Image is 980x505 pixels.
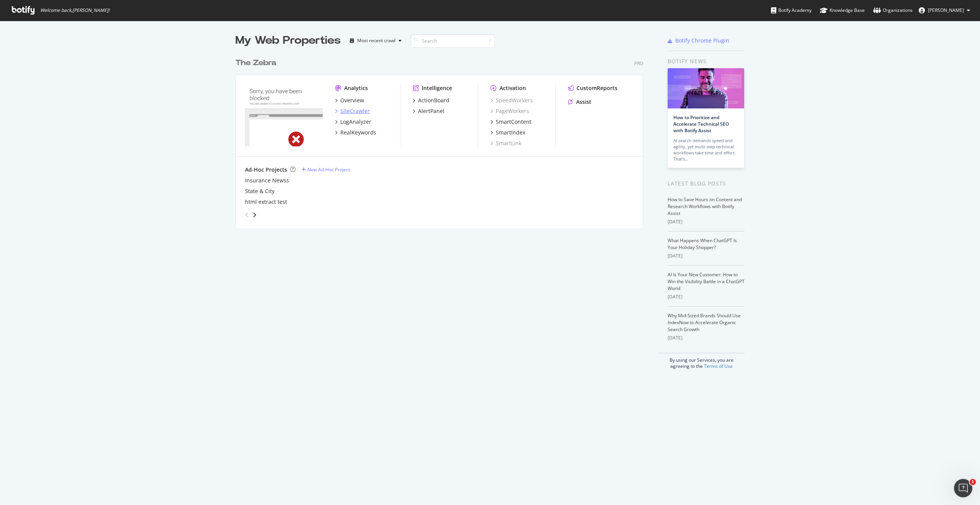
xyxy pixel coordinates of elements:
iframe: Intercom live chat [954,479,972,497]
button: [PERSON_NAME] [913,4,976,16]
a: AI Is Your New Customer: How to Win the Visibility Battle in a ChatGPT World [668,271,745,292]
div: [DATE] [668,293,745,300]
a: State & City [245,187,274,195]
span: 1 [970,479,976,485]
a: What Happens When ChatGPT Is Your Holiday Shopper? [668,237,737,251]
div: Botify news [668,57,745,66]
div: New Ad-Hoc Project [307,166,350,173]
div: angle-right [252,211,257,219]
a: SmartLink [490,139,521,147]
span: Meredith Gummerson [928,7,964,13]
a: LogAnalyzer [335,118,371,126]
a: Botify Chrome Plugin [668,37,729,44]
div: The Zebra [235,57,276,69]
span: Welcome back, [PERSON_NAME] ! [40,7,109,13]
a: Terms of Use [704,363,733,369]
button: Most recent crawl [347,34,405,47]
div: SiteCrawler [340,107,370,115]
div: Botify Academy [771,7,812,14]
a: CustomReports [568,84,617,92]
div: Activation [500,84,526,92]
input: Search [411,34,495,48]
div: [DATE] [668,334,745,341]
div: Analytics [344,84,368,92]
div: LogAnalyzer [340,118,371,126]
div: [DATE] [668,252,745,259]
img: How to Prioritize and Accelerate Technical SEO with Botify Assist [668,68,744,108]
div: [DATE] [668,218,745,225]
a: Overview [335,97,364,104]
div: grid [235,48,649,228]
a: New Ad-Hoc Project [302,166,350,173]
div: angle-left [242,209,252,221]
a: Insurance Newss [245,177,289,184]
a: Assist [568,98,591,106]
a: html extract test [245,198,287,206]
div: By using our Services, you are agreeing to the [658,353,745,369]
div: RealKeywords [340,129,376,136]
div: CustomReports [577,84,617,92]
div: AI search demands speed and agility, yet multi-step technical workflows take time and effort. Tha... [673,138,738,162]
a: AlertPanel [413,107,444,115]
div: SmartIndex [496,129,525,136]
div: Knowledge Base [820,7,865,14]
div: Intelligence [422,84,452,92]
a: The Zebra [235,57,279,69]
a: SiteCrawler [335,107,370,115]
div: SmartContent [496,118,531,126]
a: How to Prioritize and Accelerate Technical SEO with Botify Assist [673,114,729,134]
a: How to Save Hours on Content and Research Workflows with Botify Assist [668,196,742,216]
img: thezebra.com [245,84,323,146]
a: RealKeywords [335,129,376,136]
div: My Web Properties [235,33,341,48]
a: ActionBoard [413,97,449,104]
div: Botify Chrome Plugin [675,37,729,44]
a: PageWorkers [490,107,529,115]
a: Why Mid-Sized Brands Should Use IndexNow to Accelerate Organic Search Growth [668,312,741,333]
div: AlertPanel [418,107,444,115]
a: SpeedWorkers [490,97,533,104]
div: Ad-Hoc Projects [245,166,287,174]
div: Organizations [873,7,913,14]
div: Overview [340,97,364,104]
div: Latest Blog Posts [668,179,745,188]
div: ActionBoard [418,97,449,104]
div: Assist [576,98,591,106]
div: Most recent crawl [357,38,395,43]
a: SmartIndex [490,129,525,136]
a: SmartContent [490,118,531,126]
div: Pro [634,60,643,67]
